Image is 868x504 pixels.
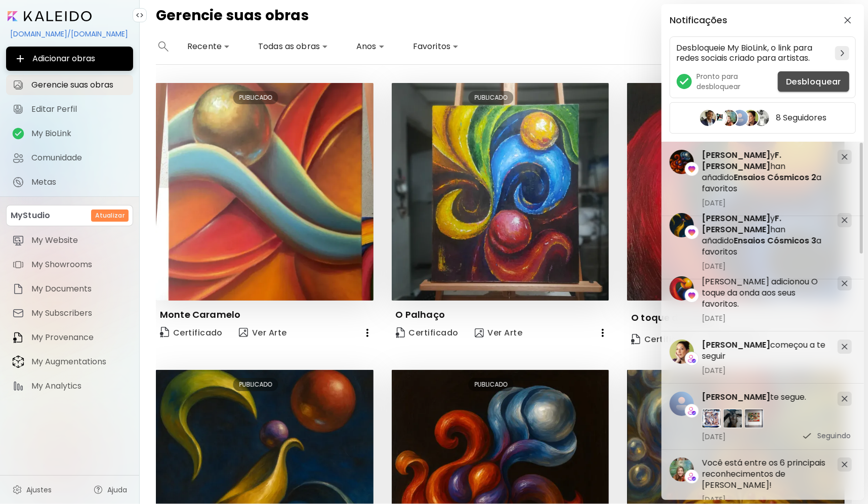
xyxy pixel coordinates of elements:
span: [DATE] [702,495,830,504]
button: closeButton [840,12,856,28]
p: Seguindo [817,431,851,441]
span: Ensaios Cósmicos 3 [734,235,816,246]
span: F.[PERSON_NAME] [702,149,781,172]
img: chevron [841,50,844,56]
span: [DATE] [702,366,830,375]
h5: Notificações [670,15,727,25]
span: [DATE] [702,198,830,207]
span: [PERSON_NAME] [702,149,770,161]
h5: Você está entre os 6 principais reconhecimentos de [PERSON_NAME]! [702,457,830,491]
img: checkmark [676,73,692,90]
button: Desbloquear [778,71,849,92]
span: F.[PERSON_NAME] [702,213,781,235]
h5: [PERSON_NAME] adicionou O toque da onda aos seus favoritos. [702,276,830,310]
h5: y han añadido a favoritos [702,213,830,258]
img: closeButton [844,17,851,24]
span: Desbloquear [786,76,841,87]
span: [DATE] [702,432,830,441]
span: [DATE] [702,262,830,271]
h5: Pronto para desbloquear [696,71,778,92]
span: [DATE] [702,314,830,323]
h5: Desbloqueie My BioLink, o link para redes sociais criado para artistas. [676,43,831,63]
h5: 8 Seguidores [776,113,827,123]
span: Ensaios Cósmicos 2 [734,172,816,183]
span: [PERSON_NAME] [702,339,770,351]
h5: começou a te seguir [702,340,830,362]
h5: y han añadido a favoritos [702,150,830,194]
span: [PERSON_NAME] [702,391,770,403]
h5: te segue. [702,392,830,403]
span: [PERSON_NAME] [702,213,770,224]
